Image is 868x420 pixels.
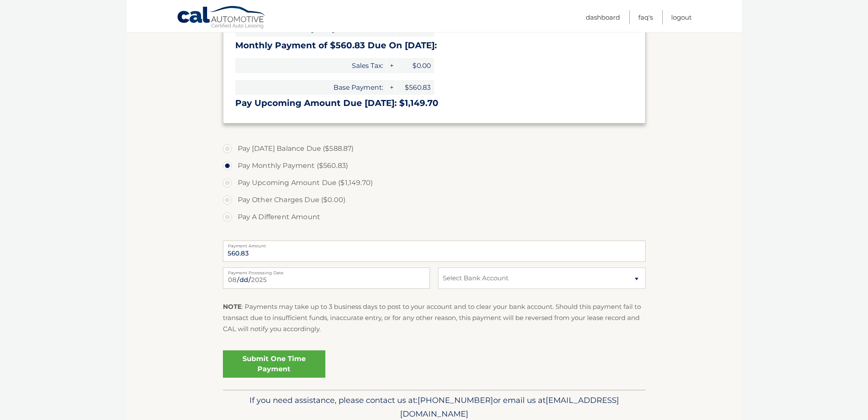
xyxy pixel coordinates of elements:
span: [PHONE_NUMBER] [418,395,493,405]
span: Sales Tax: [235,58,386,73]
label: Pay Monthly Payment ($560.83) [223,157,646,174]
span: Base Payment: [235,80,386,95]
h3: Monthly Payment of $560.83 Due On [DATE]: [235,40,633,51]
input: Payment Date [223,267,430,289]
span: + [387,58,395,73]
label: Pay Other Charges Due ($0.00) [223,191,646,209]
span: $560.83 [396,80,434,95]
a: FAQ's [638,10,653,24]
strong: NOTE [223,303,242,311]
span: + [387,80,395,95]
input: Payment Amount [223,241,646,262]
span: $0.00 [396,58,434,73]
p: : Payments may take up to 3 business days to post to your account and to clear your bank account.... [223,301,646,335]
label: Pay Upcoming Amount Due ($1,149.70) [223,174,646,191]
label: Payment Processing Date [223,267,430,274]
a: Dashboard [586,10,620,24]
span: [EMAIL_ADDRESS][DOMAIN_NAME] [400,395,619,419]
a: Logout [671,10,692,24]
h3: Pay Upcoming Amount Due [DATE]: $1,149.70 [235,98,633,109]
a: Cal Automotive [177,6,266,30]
label: Pay [DATE] Balance Due ($588.87) [223,140,646,157]
label: Payment Amount [223,241,646,247]
a: Submit One Time Payment [223,350,325,378]
label: Pay A Different Amount [223,209,646,226]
